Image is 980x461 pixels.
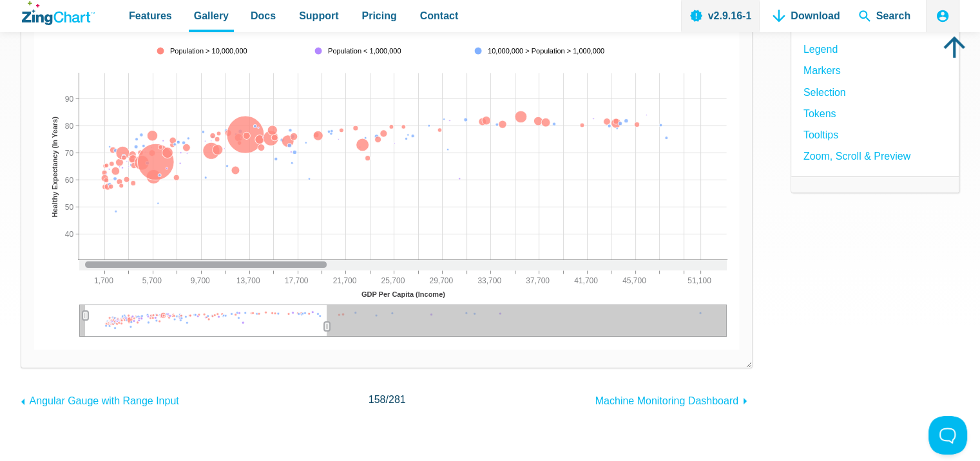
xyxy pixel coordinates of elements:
span: Features [129,7,172,24]
a: Angular Gauge with Range Input [21,389,179,409]
span: 158 [369,394,386,405]
span: Contact [420,7,459,24]
a: ZingChart Logo. Click to return to the homepage [22,1,95,25]
span: Gallery [194,7,229,24]
span: Machine Monitoring Dashboard [595,395,738,406]
a: Selection [803,84,846,101]
a: Machine Monitoring Dashboard [595,389,753,409]
span: Docs [251,7,276,24]
span: / [369,391,406,408]
a: Tooltips [803,126,838,144]
span: 281 [389,394,406,405]
a: Markers [803,62,841,79]
a: Tokens [803,105,836,122]
iframe: Toggle Customer Support [928,416,967,455]
span: Pricing [361,7,396,24]
span: Angular Gauge with Range Input [30,395,179,406]
a: Zoom, Scroll & Preview [803,147,910,165]
span: Support [299,7,338,24]
a: Legend [803,41,838,58]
